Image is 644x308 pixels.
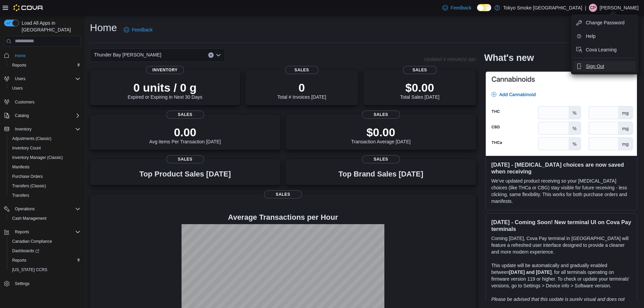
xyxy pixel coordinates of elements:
span: Purchase Orders [12,174,43,179]
span: Feedback [132,26,152,33]
span: Adjustments (Classic) [9,135,80,143]
a: Adjustments (Classic) [9,135,54,143]
p: $0.00 [351,125,411,139]
div: Avg Items Per Transaction [DATE] [149,125,221,144]
button: Users [7,84,83,93]
a: Home [12,52,28,60]
strong: [DATE] and [DATE] [509,269,551,275]
span: Cash Management [12,216,46,221]
p: | [585,4,586,12]
span: Help [586,33,596,40]
p: 0 units / 0 g [128,81,202,94]
button: Cash Management [7,214,83,223]
a: Dashboards [7,246,83,256]
button: Operations [1,204,83,214]
h3: [DATE] - Coming Soon! New terminal UI on Cova Pay terminals [491,219,631,232]
span: Operations [12,205,80,213]
span: Users [9,84,80,92]
button: Sign Out [574,61,636,72]
a: Reports [9,256,29,264]
button: Clear input [208,52,214,58]
span: Sales [285,66,319,74]
button: Reports [12,228,32,236]
h3: Top Brand Sales [DATE] [338,170,423,178]
button: Reports [7,61,83,70]
a: Transfers (Classic) [9,182,49,190]
span: Inventory Count [12,145,41,151]
span: Reports [9,61,80,69]
span: Home [12,51,80,60]
p: Tokyo Smoke [GEOGRAPHIC_DATA] [503,4,582,12]
div: Total Sales [DATE] [400,81,439,100]
input: Dark Mode [477,4,491,11]
button: Help [574,31,636,42]
span: CP [590,4,596,12]
span: Sales [264,190,302,198]
h3: [DATE] - [MEDICAL_DATA] choices are now saved when receiving [491,161,631,175]
span: Sales [166,155,204,163]
button: Purchase Orders [7,172,83,181]
a: Transfers [9,191,32,199]
span: Canadian Compliance [9,237,80,245]
h1: Home [90,21,117,34]
span: Sales [362,111,400,119]
button: Reports [7,256,83,265]
span: Sign Out [586,63,604,70]
a: Inventory Count [9,144,44,152]
span: Users [12,75,80,83]
span: Thunder Bay [PERSON_NAME] [94,51,161,59]
button: Inventory [1,124,83,134]
span: Inventory Manager (Classic) [9,153,80,162]
span: Transfers (Classic) [12,183,46,189]
span: Load All Apps in [GEOGRAPHIC_DATA] [19,20,80,33]
a: Manifests [9,163,32,171]
span: Washington CCRS [9,266,80,274]
span: Settings [15,281,29,286]
div: Cameron Palmer [589,4,597,12]
span: Transfers [9,191,80,199]
button: Inventory Count [7,143,83,153]
button: Users [12,75,28,83]
button: Open list of options [216,52,221,58]
p: $0.00 [400,81,439,94]
span: Customers [15,99,34,105]
span: Inventory [15,126,31,132]
button: Users [1,74,83,84]
a: Customers [12,98,37,106]
a: Feedback [440,1,474,15]
div: Transaction Average [DATE] [351,125,411,144]
span: Transfers [12,193,29,198]
span: Users [12,86,23,91]
span: Catalog [12,112,80,120]
button: Settings [1,279,83,288]
span: Purchase Orders [9,172,80,181]
a: Cash Management [9,214,49,222]
span: Manifests [12,164,29,170]
button: Catalog [12,112,31,120]
h3: Top Product Sales [DATE] [139,170,231,178]
span: Cova Learning [586,46,617,53]
p: Coming [DATE], Cova Pay terminal in [GEOGRAPHIC_DATA] will feature a refreshed user interface des... [491,235,631,255]
button: Operations [12,205,38,213]
button: Change Password [574,17,636,28]
span: Reports [12,258,26,263]
p: This update will be automatically and gradually enabled between , for all terminals operating on ... [491,262,631,289]
button: Cova Learning [574,44,636,55]
span: Catalog [15,113,29,118]
span: Inventory Count [9,144,80,152]
span: Transfers (Classic) [9,182,80,190]
h2: What's new [484,52,534,63]
a: Reports [9,61,29,69]
a: Users [9,84,25,92]
span: Dashboards [9,247,80,255]
button: Transfers [7,191,83,200]
span: Feedback [451,4,471,11]
a: Canadian Compliance [9,237,55,245]
span: Reports [12,228,80,236]
span: Inventory [146,66,184,74]
a: Settings [12,280,32,288]
button: Customers [1,97,83,107]
p: We've updated product receiving so your [MEDICAL_DATA] choices (like THCa or CBG) stay visible fo... [491,177,631,205]
span: Inventory [12,125,80,133]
